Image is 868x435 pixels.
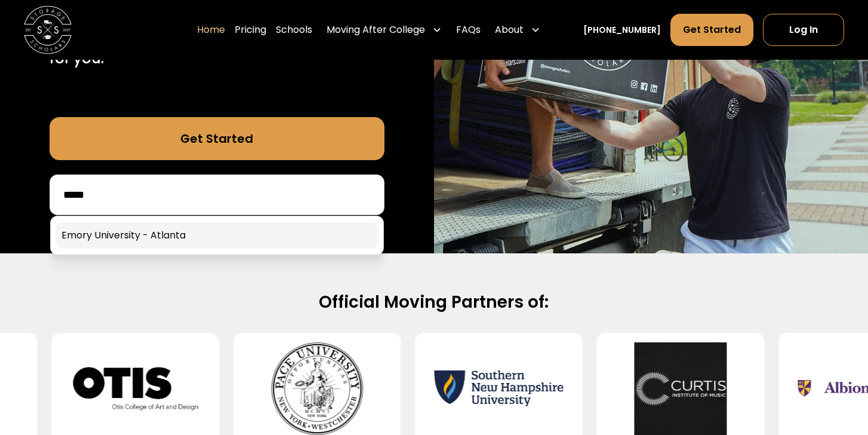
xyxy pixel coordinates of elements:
img: Otis College of Art and Design [71,342,200,435]
a: Get Started [50,117,384,160]
div: About [490,13,545,47]
div: About [495,23,524,37]
div: Moving After College [327,23,425,37]
a: Get Started [670,14,753,46]
img: Curtis Institute of Music [616,342,745,435]
a: [PHONE_NUMBER] [583,24,661,36]
a: Pricing [235,13,266,47]
a: Log In [763,14,844,46]
img: Pace University - Pleasantville [253,342,381,435]
img: Storage Scholars main logo [24,6,72,54]
h2: Official Moving Partners of: [51,292,817,313]
a: Home [197,13,225,47]
img: Southern New Hampshire University [435,342,564,435]
a: Schools [276,13,312,47]
div: Moving After College [322,13,447,47]
a: FAQs [456,13,481,47]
